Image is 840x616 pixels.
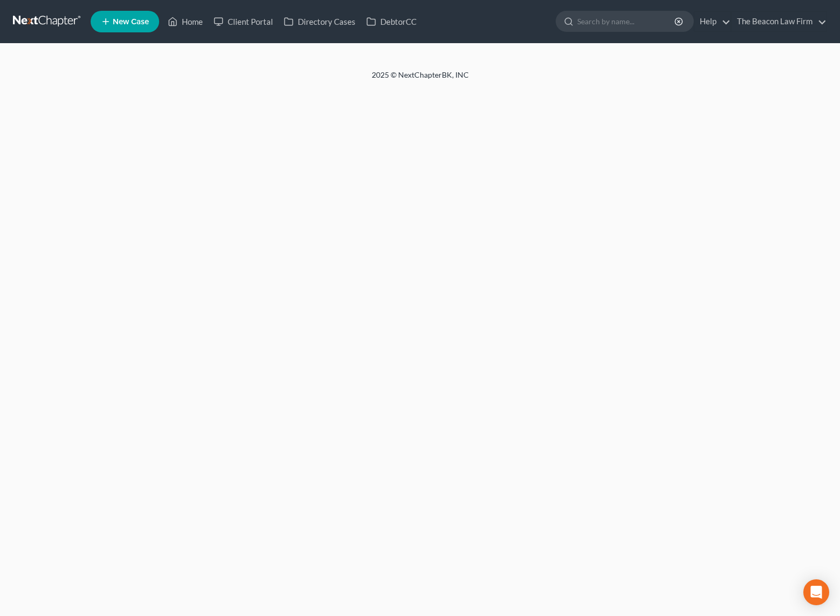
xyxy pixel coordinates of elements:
[113,70,728,89] div: 2025 © NextChapterBK, INC
[732,12,827,31] a: The Beacon Law Firm
[803,579,829,605] div: Open Intercom Messenger
[278,12,361,31] a: Directory Cases
[361,12,422,31] a: DebtorCC
[694,12,730,31] a: Help
[577,11,676,31] input: Search by name...
[208,12,278,31] a: Client Portal
[162,12,208,31] a: Home
[113,18,149,26] span: New Case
